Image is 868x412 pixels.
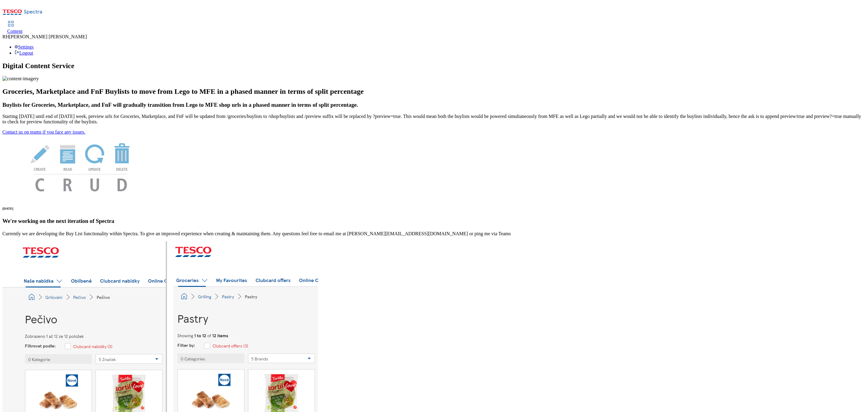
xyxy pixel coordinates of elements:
[2,218,866,224] h3: We're working on the next iteration of Spectra
[9,34,87,39] span: [PERSON_NAME] [PERSON_NAME]
[14,50,33,55] a: Logout
[2,87,866,96] h2: Groceries, Marketplace and FnF Buylists to move from Lego to MFE in a phased manner in terms of s...
[7,21,23,34] a: Content
[14,44,34,49] a: Settings
[2,102,866,108] h3: Buylists for Groceries, Marketplace, and FnF will gradually transition from Lego to MFE shop urls...
[2,114,866,125] p: Starting [DATE] until end of [DATE] week, preview urls for Groceries, Marketplace, and FnF will b...
[2,231,866,236] p: Currently we are developing the Buy List functionality within Spectra. To give an improved experi...
[7,29,23,34] span: Content
[2,34,9,39] span: RH
[2,135,159,198] img: News Image
[2,129,85,135] a: Contact us on teams if you face any issues.
[2,62,866,70] h1: Digital Content Service
[2,207,866,210] h6: [DATE]
[2,76,39,81] img: content-imagery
